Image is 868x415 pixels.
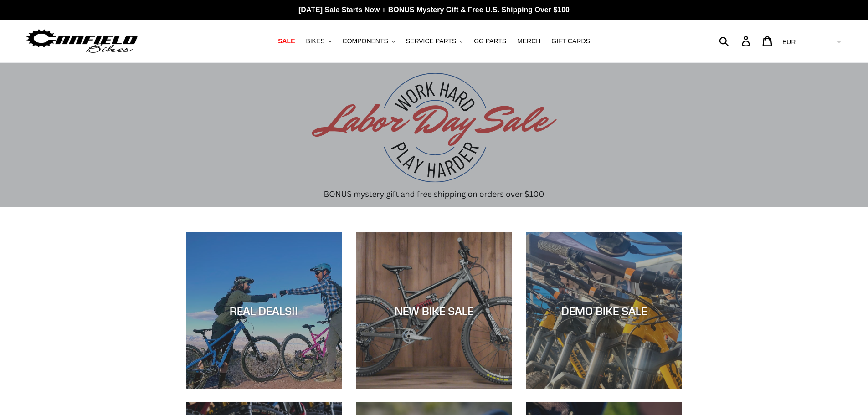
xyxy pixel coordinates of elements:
[25,27,139,56] img: Canfield Bikes
[273,35,299,47] a: SALE
[306,37,324,45] span: BIKES
[401,35,467,47] button: SERVICE PARTS
[356,304,512,317] div: NEW BIKE SALE
[474,37,506,45] span: GG PARTS
[513,35,545,47] a: MERCH
[517,37,540,45] span: MERCH
[356,232,512,389] a: NEW BIKE SALE
[343,37,388,45] span: COMPONENTS
[278,37,295,45] span: SALE
[186,304,342,317] div: REAL DEALS!!
[526,232,682,389] a: DEMO BIKE SALE
[469,35,511,47] a: GG PARTS
[406,37,456,45] span: SERVICE PARTS
[186,232,342,389] a: REAL DEALS!!
[551,37,590,45] span: GIFT CARDS
[547,35,595,47] a: GIFT CARDS
[338,35,400,47] button: COMPONENTS
[724,31,747,51] input: Search
[526,304,682,317] div: DEMO BIKE SALE
[301,35,336,47] button: BIKES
